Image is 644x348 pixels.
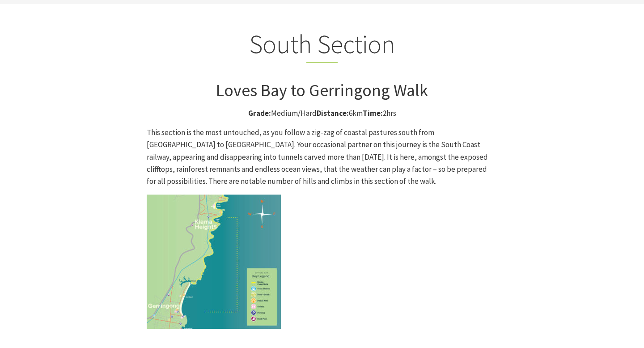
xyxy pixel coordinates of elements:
h2: South Section [147,29,497,64]
strong: Distance: [317,108,349,118]
strong: Grade: [248,108,271,118]
p: This section is the most untouched, as you follow a zig-zag of coastal pastures south from [GEOGR... [147,127,497,187]
p: Medium/Hard 6km 2hrs [147,107,497,119]
h3: Loves Bay to Gerringong Walk [147,80,497,101]
img: Kiama Coast Walk South Section [147,195,281,329]
strong: Time: [363,108,383,118]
